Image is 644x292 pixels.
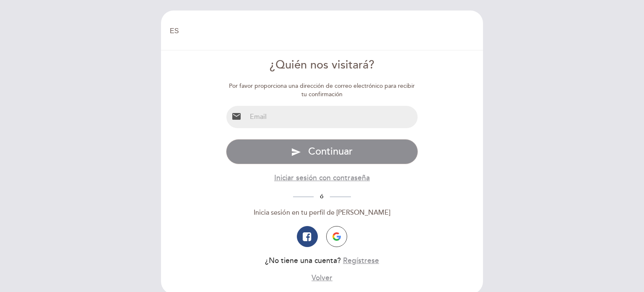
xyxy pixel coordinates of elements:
button: Volver [312,273,332,283]
span: ¿No tiene una cuenta? [265,256,341,265]
button: send Continuar [226,139,418,164]
button: Regístrese [343,255,379,266]
i: email [231,111,241,121]
span: ó [314,193,330,200]
div: Inicia sesión en tu perfil de [PERSON_NAME] [226,208,418,218]
div: Por favor proporciona una dirección de correo electrónico para recibir tu confirmación [226,82,418,99]
input: Email [247,106,418,128]
button: Iniciar sesión con contraseña [274,173,370,183]
span: Continuar [308,145,353,158]
img: icon-google.png [332,232,341,241]
i: send [291,147,301,157]
div: ¿Quién nos visitará? [226,57,418,74]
